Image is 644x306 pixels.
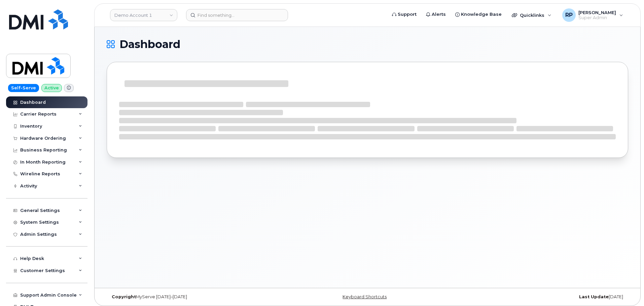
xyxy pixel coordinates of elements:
a: Keyboard Shortcuts [343,294,387,299]
strong: Copyright [112,294,136,299]
div: [DATE] [454,294,628,300]
div: MyServe [DATE]–[DATE] [107,294,281,300]
strong: Last Update [579,294,609,299]
span: Dashboard [119,39,180,49]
